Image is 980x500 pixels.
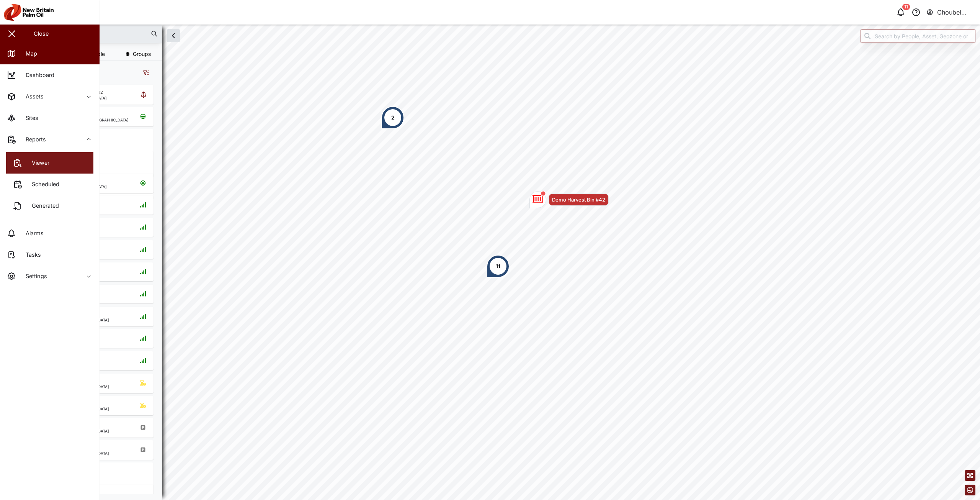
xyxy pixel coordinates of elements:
div: Map marker [487,255,510,278]
div: Generated [26,202,59,210]
a: Generated [6,195,93,216]
div: Reports [20,135,46,144]
div: 11 [496,262,500,270]
div: Demo Harvest Bin #42 [552,196,605,203]
div: Alarms [20,229,44,238]
div: Scheduled [26,180,59,189]
input: Search by People, Asset, Geozone or Place [861,29,975,43]
div: Choubel Lamera [937,8,973,17]
span: Groups [133,51,151,57]
a: Scheduled [6,174,93,195]
div: Dashboard [20,71,54,79]
div: Tasks [20,251,41,259]
canvas: Map [24,25,980,500]
div: Map marker [529,191,609,208]
div: Map marker [381,106,404,129]
div: Viewer [26,159,49,167]
div: Sites [20,114,38,122]
div: Assets [20,92,44,101]
a: Viewer [6,152,93,174]
div: 2 [391,113,395,122]
div: Close [34,30,49,38]
div: 11 [902,4,910,10]
div: Settings [20,272,47,280]
button: Choubel Lamera [926,7,974,18]
div: Map [20,49,37,58]
img: Main Logo [4,4,103,21]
